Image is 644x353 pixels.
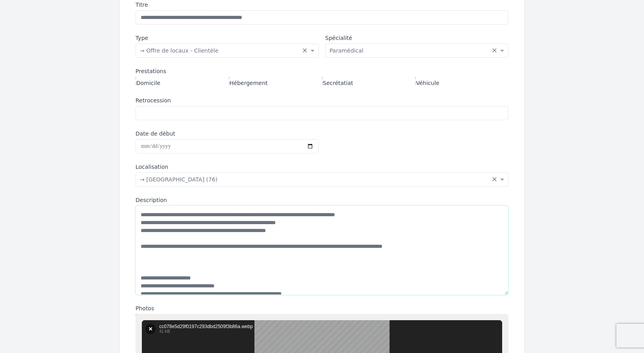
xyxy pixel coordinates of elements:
[229,77,267,87] label: Hébergement
[325,34,508,42] label: Spécialité
[136,34,319,42] label: Type
[229,77,230,85] input: Hébergement
[136,1,508,9] label: Titre
[136,77,160,87] label: Domicile
[136,96,508,104] label: Retrocession
[302,47,309,55] span: Clear all
[136,67,508,75] div: Prestations
[136,77,136,85] input: Domicile
[322,77,353,87] label: Secrétatiat
[415,77,416,85] input: Véhicule
[136,163,508,171] label: Localisation
[322,77,323,85] input: Secrétatiat
[136,196,508,204] label: Description
[491,47,498,55] span: Clear all
[136,304,508,312] label: Photos
[136,130,319,138] label: Date de début
[415,77,439,87] label: Véhicule
[491,176,498,183] span: Clear all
